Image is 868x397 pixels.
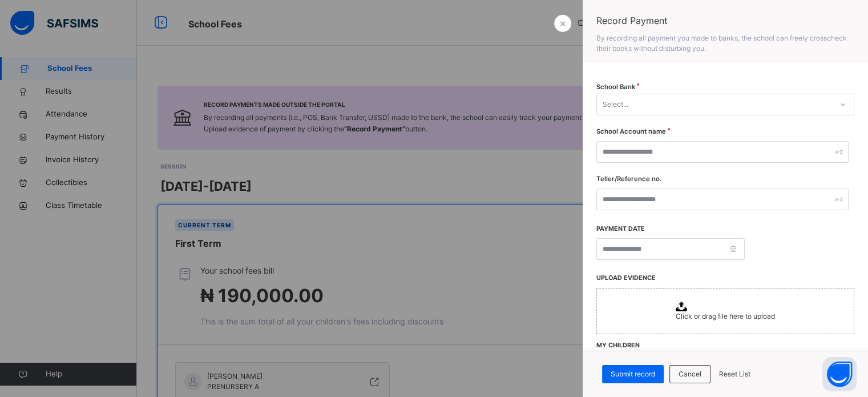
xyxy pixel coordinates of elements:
span: × [559,15,566,31]
div: Select... [603,94,628,115]
span: MY CHILDREN [596,342,640,349]
span: Click or drag file here to upload [596,288,854,334]
span: Submit record [611,369,655,379]
span: Reset List [719,369,750,379]
button: Open asap [822,357,857,391]
label: Payment date [596,224,645,234]
span: By recording all payment you made to banks, the school can freely crosscheck their books without ... [596,34,847,53]
label: Teller/Reference no. [596,174,661,184]
span: Click or drag file here to upload [676,312,775,320]
span: Cancel [679,369,701,379]
span: Record Payment [596,14,854,27]
label: School Account name [596,127,666,137]
span: UPLOAD EVIDENCE [596,274,656,282]
span: School Bank [596,82,635,92]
